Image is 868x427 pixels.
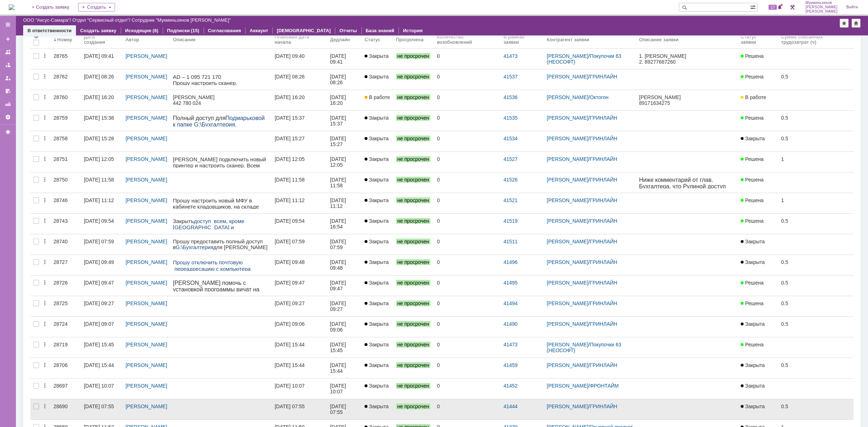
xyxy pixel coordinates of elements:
[437,74,498,80] div: 0
[503,259,518,265] a: 41496
[781,136,851,141] div: 0.5
[272,234,327,255] a: [DATE] 07:59
[741,115,763,121] span: Решена
[741,94,766,100] span: В работе
[275,74,305,80] div: [DATE] 08:26
[738,234,778,255] a: Закрыта
[275,34,318,45] div: Плановая дата начала
[327,49,362,69] a: [DATE] 09:41
[275,197,305,203] div: [DATE] 11:12
[330,156,348,168] div: [DATE] 12:05
[54,136,78,141] div: 28758
[125,136,167,141] a: [PERSON_NAME]
[275,177,305,183] div: [DATE] 11:58
[434,234,501,255] a: 0
[547,115,588,121] a: [PERSON_NAME]
[741,156,763,162] span: Решена
[275,136,305,141] div: [DATE] 15:27
[741,136,765,141] span: Закрыта
[330,94,348,106] div: [DATE] 16:20
[741,259,765,265] span: Закрыта
[9,4,14,10] a: Перейти на домашнюю страницу
[396,115,431,121] span: не просрочен
[778,152,854,172] a: 1
[590,259,617,265] a: ГРИНЛАЙН
[327,276,362,296] a: [DATE] 09:47
[272,131,327,151] a: [DATE] 15:27
[51,131,81,151] a: 28758
[125,37,139,42] div: Автор
[840,19,848,27] div: Добавить в избранное
[84,218,114,224] div: [DATE] 09:54
[393,69,434,90] a: не просрочен
[365,136,388,141] span: Закрыта
[125,197,167,203] a: [PERSON_NAME]
[393,152,434,172] a: не просрочен
[366,28,394,33] a: База знаний
[81,193,123,213] a: [DATE] 11:12
[365,74,388,80] span: Закрыта
[503,115,518,121] a: 41535
[125,115,167,121] a: [PERSON_NAME]
[781,74,851,80] div: 0.5
[84,280,114,286] div: [DATE] 09:47
[272,152,327,172] a: [DATE] 12:05
[503,177,518,183] a: 41526
[123,30,170,49] th: Автор
[741,177,763,183] span: Решена
[27,28,72,33] a: В ответственности
[503,34,535,45] div: В рамках заявки
[54,74,78,80] div: 28762
[125,239,167,244] a: [PERSON_NAME]
[547,177,588,183] a: [PERSON_NAME]
[396,74,431,80] span: не просрочен
[365,53,388,59] span: Закрыта
[330,239,348,250] div: [DATE] 07:59
[81,69,123,90] a: [DATE] 08:26
[81,90,123,110] a: [DATE] 16:20
[437,239,498,244] div: 0
[434,131,501,151] a: 0
[81,49,123,69] a: [DATE] 09:41
[2,111,14,123] a: Настройки
[272,90,327,110] a: [DATE] 16:20
[78,3,115,12] div: Создать
[738,214,778,234] a: Решена
[590,136,617,141] a: ГРИНЛАЙН
[272,172,327,193] a: [DATE] 11:58
[501,30,544,49] th: В рамках заявки
[362,111,393,131] a: Закрыта
[788,3,797,12] a: Перейти в интерфейс администратора
[272,30,327,49] th: Плановая дата начала
[805,5,838,9] span: [PERSON_NAME]
[81,276,123,296] a: [DATE] 09:47
[125,156,167,162] a: [PERSON_NAME]
[403,28,422,33] a: История
[125,177,167,183] a: [PERSON_NAME]
[54,53,78,59] div: 28765
[547,37,590,42] div: Контрагент заявки
[362,131,393,151] a: Закрыта
[9,4,14,10] img: logo
[272,111,327,131] a: [DATE] 15:37
[51,69,81,90] a: 28762
[362,49,393,69] a: Закрыта
[738,276,778,296] a: Решена
[362,30,393,49] th: Статус
[327,214,362,234] a: [DATE] 16:54
[805,9,838,14] span: [PERSON_NAME]
[738,30,778,49] th: Статус заявки
[437,259,498,265] div: 0
[54,259,78,265] div: 28727
[125,28,152,33] a: Исходящие
[396,177,431,183] span: не просрочен
[330,53,348,65] div: [DATE] 09:41
[125,218,167,224] a: [PERSON_NAME]
[738,90,778,110] a: В работе
[2,85,14,97] a: Мои согласования
[103,34,137,40] a: Задача: 28760
[339,28,357,33] a: Отчеты
[81,255,123,275] a: [DATE] 09:49
[738,131,778,151] a: Закрыта
[434,111,501,131] a: 0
